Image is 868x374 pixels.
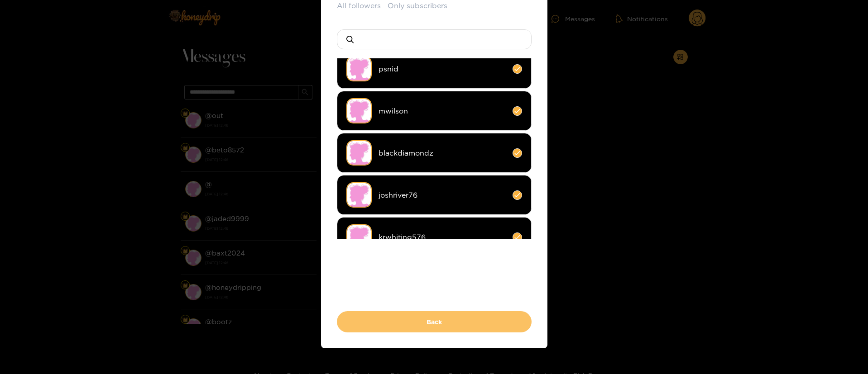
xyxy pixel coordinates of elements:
span: krwhiting576 [379,232,506,242]
img: no-avatar.png [346,56,372,81]
img: no-avatar.png [346,182,372,208]
img: no-avatar.png [346,98,372,123]
button: Only subscribers [388,0,447,11]
button: All followers [337,0,381,11]
span: mwilson [379,106,506,116]
button: Back [337,311,532,332]
span: psnid [379,64,506,74]
span: blackdiamondz [379,148,506,158]
img: no-avatar.png [346,140,372,166]
span: joshriver76 [379,190,506,200]
img: no-avatar.png [346,224,372,250]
